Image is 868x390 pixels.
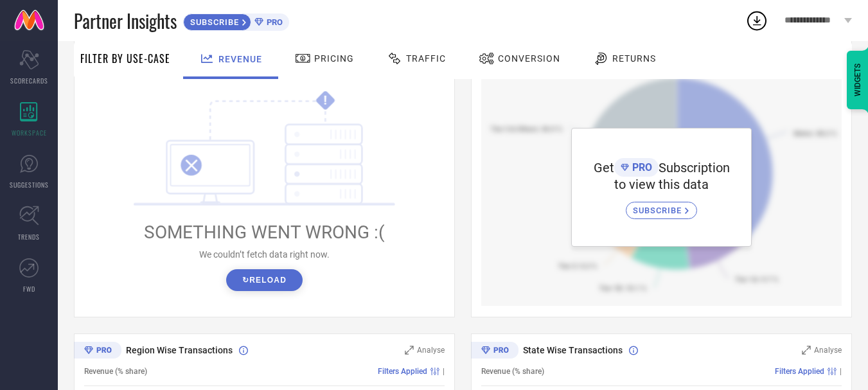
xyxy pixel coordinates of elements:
[406,53,446,64] span: Traffic
[74,8,177,34] span: Partner Insights
[523,345,623,355] span: State Wise Transactions
[378,367,427,376] span: Filters Applied
[626,192,697,219] a: SUBSCRIBE
[23,284,35,294] span: FWD
[263,17,283,27] span: PRO
[745,9,768,32] div: Open download list
[10,76,48,85] span: SCORECARDS
[802,346,811,355] svg: Zoom
[471,342,518,361] div: Premium
[443,367,445,376] span: |
[324,93,327,108] tspan: !
[612,53,656,64] span: Returns
[126,345,233,355] span: Region Wise Transactions
[18,232,40,242] span: TRENDS
[840,367,842,376] span: |
[314,53,354,64] span: Pricing
[814,346,842,355] span: Analyse
[594,160,614,175] span: Get
[74,342,121,361] div: Premium
[218,54,262,64] span: Revenue
[417,346,445,355] span: Analyse
[184,17,242,27] span: SUBSCRIBE
[80,51,170,66] span: Filter By Use-Case
[183,10,289,31] a: SUBSCRIBEPRO
[614,177,709,192] span: to view this data
[775,367,824,376] span: Filters Applied
[144,222,385,243] span: SOMETHING WENT WRONG :(
[633,206,685,215] span: SUBSCRIBE
[629,161,652,173] span: PRO
[498,53,560,64] span: Conversion
[199,249,330,260] span: We couldn’t fetch data right now.
[10,180,49,190] span: SUGGESTIONS
[84,367,147,376] span: Revenue (% share)
[12,128,47,137] span: WORKSPACE
[659,160,730,175] span: Subscription
[481,367,544,376] span: Revenue (% share)
[405,346,414,355] svg: Zoom
[226,269,303,291] button: ↻Reload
